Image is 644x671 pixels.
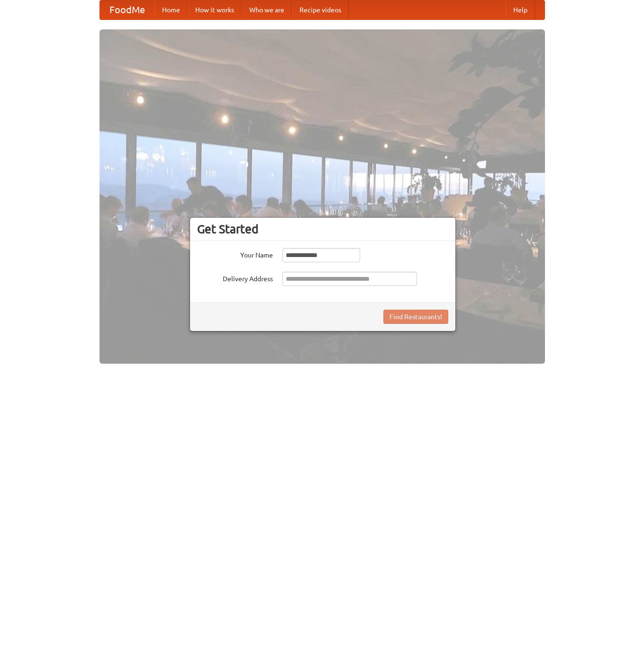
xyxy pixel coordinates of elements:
[292,0,349,19] a: Recipe videos
[197,272,273,284] label: Delivery Address
[154,0,188,19] a: Home
[242,0,292,19] a: Who we are
[383,310,448,324] button: Find Restaurants!
[197,248,273,260] label: Your Name
[188,0,242,19] a: How it works
[506,0,535,19] a: Help
[100,0,154,19] a: FoodMe
[197,222,448,236] h3: Get Started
